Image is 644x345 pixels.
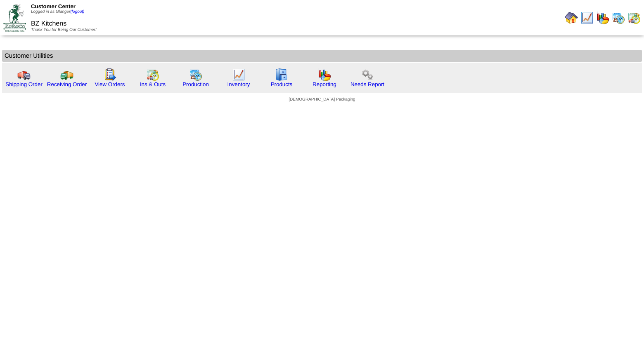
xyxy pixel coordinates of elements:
[140,81,166,87] a: Ins & Outs
[627,11,641,24] img: calendarinout.gif
[31,28,97,32] span: Thank You for Being Our Customer!
[146,68,159,81] img: calendarinout.gif
[232,68,245,81] img: line_graph.gif
[31,3,76,9] span: Customer Center
[31,20,66,27] span: BZ Kitchens
[565,11,578,24] img: home.gif
[189,68,202,81] img: calendarprod.gif
[2,50,642,62] td: Customer Utilities
[361,68,374,81] img: workflow.png
[596,11,609,24] img: graph.gif
[580,11,594,24] img: line_graph.gif
[289,97,355,102] span: [DEMOGRAPHIC_DATA] Packaging
[275,68,288,81] img: cabinet.gif
[318,68,331,81] img: graph.gif
[271,81,293,87] a: Products
[95,81,125,87] a: View Orders
[103,68,116,81] img: workorder.gif
[612,11,625,24] img: calendarprod.gif
[60,68,73,81] img: truck2.gif
[182,81,209,87] a: Production
[350,81,384,87] a: Needs Report
[31,9,85,14] span: Logged in as Glanger
[17,68,31,81] img: truck.gif
[71,9,85,14] a: (logout)
[47,81,87,87] a: Receiving Order
[313,81,336,87] a: Reporting
[5,81,43,87] a: Shipping Order
[3,4,26,31] img: ZoRoCo_Logo(Green%26Foil)%20jpg.webp
[227,81,250,87] a: Inventory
